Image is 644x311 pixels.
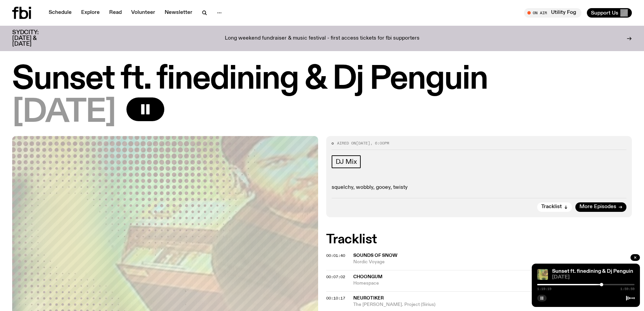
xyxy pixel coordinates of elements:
button: On AirUtility Fog [524,8,581,18]
span: DJ Mix [336,158,357,165]
span: Homespace [353,280,632,287]
span: 00:07:02 [326,274,345,280]
span: 00:10:17 [326,295,345,301]
a: Sunset ft. finedining & Dj Penguin [552,269,633,274]
a: More Episodes [575,202,626,212]
span: Aired on [337,140,356,146]
h1: Sunset ft. finedining & Dj Penguin [12,64,632,95]
span: Neurotiker [353,296,384,301]
button: 00:07:02 [326,275,345,279]
span: Choongum [353,274,382,279]
span: 1:59:59 [620,287,635,291]
p: Long weekend fundraiser & music festival - first access tickets for fbi supporters [225,36,420,42]
a: Newsletter [161,8,196,18]
button: 00:01:40 [326,254,345,258]
span: The [PERSON_NAME]. Project (Sirius) [353,302,632,308]
span: Nordic Voyage [353,259,632,265]
h3: SYDCITY: [DATE] & [DATE] [12,30,55,47]
p: squelchy, wobbly, gooey, twisty [332,184,627,191]
span: [DATE] [552,275,635,280]
button: Tracklist [537,202,572,212]
span: [DATE] [356,140,370,146]
span: 00:01:40 [326,253,345,258]
span: 1:19:19 [537,287,551,291]
span: Tracklist [541,204,562,209]
a: Volunteer [127,8,159,18]
h2: Tracklist [326,234,632,246]
button: 00:10:17 [326,296,345,300]
span: [DATE] [12,97,116,128]
a: Schedule [45,8,76,18]
span: , 6:00pm [370,140,389,146]
button: Support Us [587,8,632,18]
a: Explore [77,8,104,18]
a: DJ Mix [332,155,361,168]
span: Support Us [591,10,618,16]
span: More Episodes [579,204,616,209]
span: Sounds Of Snow [353,253,398,258]
a: Read [105,8,126,18]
